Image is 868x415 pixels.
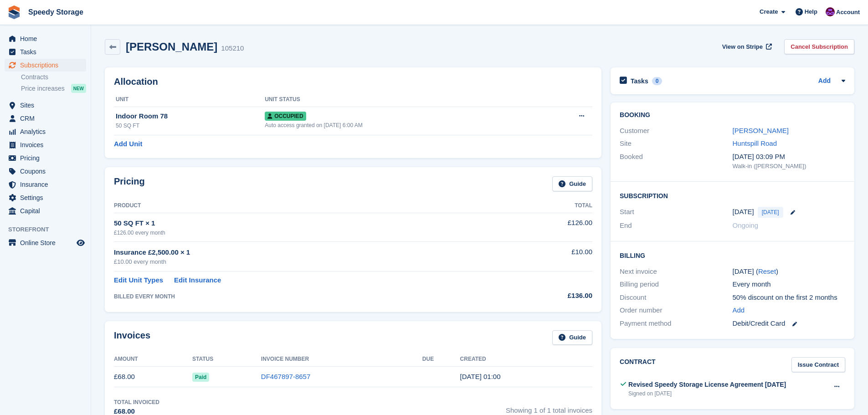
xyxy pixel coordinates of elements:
[5,112,86,125] a: menu
[628,389,786,398] div: Signed on [DATE]
[261,373,310,380] a: DF467897-8657
[620,191,845,200] h2: Subscription
[719,39,774,54] a: View on Stripe
[620,251,845,260] h2: Billing
[733,266,845,277] div: [DATE] ( )
[722,42,763,51] span: View on Stripe
[75,237,86,248] a: Preview store
[631,77,648,85] h2: Tasks
[8,225,91,234] span: Storefront
[21,73,86,82] a: Contracts
[5,32,86,45] a: menu
[503,291,592,301] div: £136.00
[552,330,592,345] a: Guide
[25,5,87,20] a: Speedy Storage
[5,152,86,164] a: menu
[5,178,86,191] a: menu
[733,318,845,329] div: Debit/Credit Card
[620,220,732,231] div: End
[20,99,75,112] span: Sites
[114,275,163,286] a: Edit Unit Types
[5,46,86,58] a: menu
[5,125,86,138] a: menu
[21,83,86,93] a: Price increases NEW
[20,191,75,204] span: Settings
[20,236,75,249] span: Online Store
[221,43,244,54] div: 105210
[620,126,732,136] div: Customer
[5,205,86,217] a: menu
[71,84,86,93] div: NEW
[628,380,786,389] div: Revised Speedy Storage License Agreement [DATE]
[114,398,159,406] div: Total Invoiced
[733,279,845,290] div: Every month
[114,292,503,301] div: BILLED EVERY MONTH
[733,139,777,147] a: Huntspill Road
[620,292,732,303] div: Discount
[5,236,86,249] a: menu
[20,32,75,45] span: Home
[5,99,86,112] a: menu
[5,59,86,72] a: menu
[114,199,503,213] th: Product
[20,165,75,178] span: Coupons
[114,92,265,107] th: Unit
[836,8,860,17] span: Account
[620,112,845,119] h2: Booking
[733,152,845,162] div: [DATE] 03:09 PM
[620,207,732,218] div: Start
[826,7,835,16] img: Dan Jackson
[620,152,732,171] div: Booked
[620,357,656,372] h2: Contract
[7,5,21,19] img: stora-icon-8386f47178a22dfd0bd8f6a31ec36ba5ce8667c1dd55bd0f319d3a0aa187defe.svg
[460,352,592,367] th: Created
[620,279,732,290] div: Billing period
[422,352,460,367] th: Due
[126,41,217,53] h2: [PERSON_NAME]
[21,84,65,93] span: Price increases
[733,162,845,171] div: Walk-in ([PERSON_NAME])
[114,330,150,345] h2: Invoices
[20,125,75,138] span: Analytics
[192,373,209,382] span: Paid
[114,139,142,149] a: Add Unit
[20,178,75,191] span: Insurance
[114,176,145,191] h2: Pricing
[174,275,221,286] a: Edit Insurance
[20,59,75,72] span: Subscriptions
[114,247,503,258] div: Insurance £2,500.00 × 1
[733,127,789,134] a: [PERSON_NAME]
[114,257,503,266] div: £10.00 every month
[758,267,776,275] a: Reset
[620,305,732,316] div: Order number
[460,373,501,380] time: 2025-09-02 00:00:09 UTC
[261,352,422,367] th: Invoice Number
[114,352,192,367] th: Amount
[114,229,503,237] div: £126.00 every month
[5,165,86,178] a: menu
[114,77,592,87] h2: Allocation
[20,152,75,164] span: Pricing
[265,112,306,121] span: Occupied
[5,138,86,151] a: menu
[733,292,845,303] div: 50% discount on the first 2 months
[620,318,732,329] div: Payment method
[5,191,86,204] a: menu
[114,218,503,229] div: 50 SQ FT × 1
[116,122,265,130] div: 50 SQ FT
[758,207,783,218] span: [DATE]
[114,367,192,387] td: £68.00
[620,266,732,277] div: Next invoice
[733,305,745,316] a: Add
[791,357,845,372] a: Issue Contract
[265,92,539,107] th: Unit Status
[20,46,75,58] span: Tasks
[265,121,539,129] div: Auto access granted on [DATE] 6:00 AM
[116,111,265,122] div: Indoor Room 78
[652,77,663,85] div: 0
[503,199,592,213] th: Total
[503,213,592,241] td: £126.00
[20,112,75,125] span: CRM
[733,207,754,217] time: 2025-09-02 00:00:00 UTC
[805,7,817,16] span: Help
